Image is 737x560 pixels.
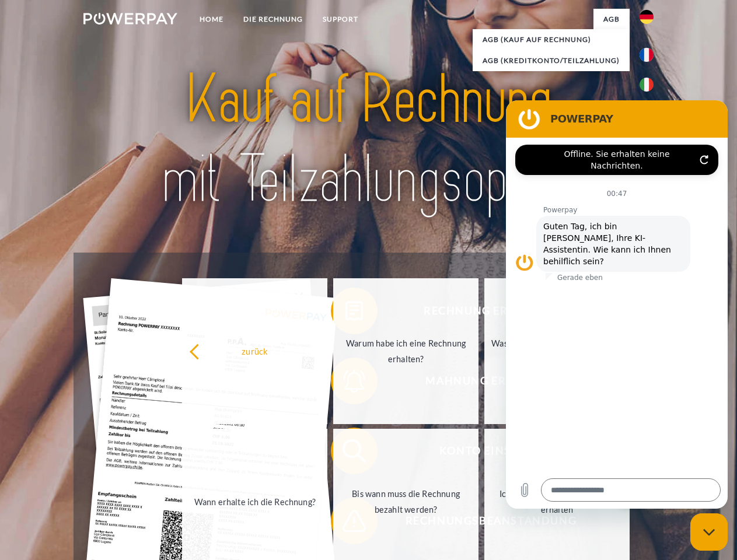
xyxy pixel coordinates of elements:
a: AGB (Kauf auf Rechnung) [473,29,630,50]
img: title-powerpay_de.svg [111,56,626,223]
div: Ich habe nur eine Teillieferung erhalten [491,486,623,517]
div: Bis wann muss die Rechnung bezahlt werden? [340,486,471,517]
a: AGB (Kreditkonto/Teilzahlung) [473,50,630,71]
a: agb [593,9,630,30]
img: de [640,10,654,24]
div: zurück [189,343,320,359]
a: Was habe ich noch offen, ist meine Zahlung eingegangen? [484,278,630,424]
iframe: Schaltfläche zum Öffnen des Messaging-Fensters; Konversation läuft [690,513,728,551]
div: Was habe ich noch offen, ist meine Zahlung eingegangen? [491,335,623,367]
a: DIE RECHNUNG [233,9,313,30]
iframe: Messaging-Fenster [506,100,728,509]
div: Wann erhalte ich die Rechnung? [189,494,320,509]
div: Warum habe ich eine Rechnung erhalten? [340,335,471,367]
a: SUPPORT [313,9,368,30]
img: logo-powerpay-white.svg [83,13,177,24]
img: fr [640,48,654,62]
a: Home [190,9,233,30]
img: it [640,78,654,92]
